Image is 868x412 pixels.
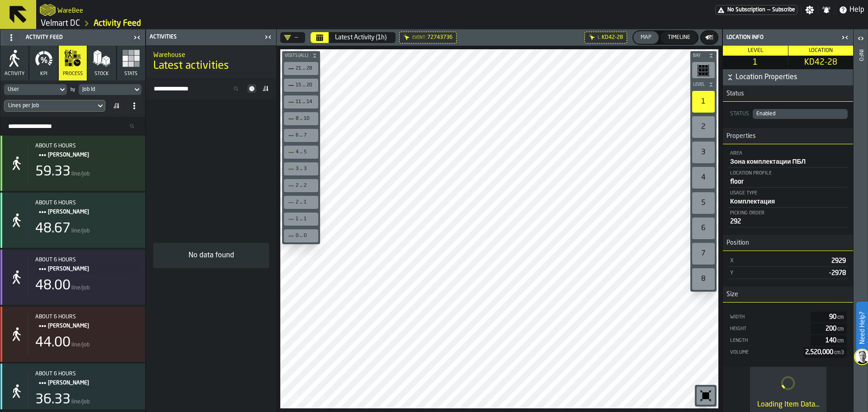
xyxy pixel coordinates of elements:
[296,66,316,71] div: 21 ... 28
[146,29,276,45] header: Activities
[79,84,142,95] div: DropdownMenuValue-jobId
[715,5,797,15] div: Menu Subscription
[40,71,47,77] span: KPI
[282,177,320,194] div: button-toolbar-undefined
[730,199,775,205] span: Комплектация
[282,227,320,244] div: button-toolbar-undefined
[286,164,316,174] div: 3 ... 3
[286,198,316,207] div: 2 ... 1
[748,48,763,53] span: Level
[35,200,138,206] div: Start: 8/25/2025, 10:53:11 AM - End: 8/25/2025, 11:48:54 AM
[728,168,848,188] div: StatList-item-Location Profile
[690,140,717,165] div: button-toolbar-undefined
[826,337,845,344] span: 140
[633,31,659,44] button: button-Map
[71,399,90,405] span: line/job
[35,335,71,351] div: 44.00
[296,133,316,138] div: 6 ... 7
[728,148,848,168] div: StatList-item-Area
[728,109,848,119] div: StatusDropdownMenuValue-Enabled
[723,128,853,144] h3: title-section-Properties
[35,314,138,331] div: Title
[723,291,738,298] span: Size
[35,200,138,206] div: about 6 hours
[48,150,131,160] span: [PERSON_NAME]
[730,179,744,185] span: floor
[730,151,846,156] div: Area
[0,193,145,248] div: stat-
[282,51,320,60] button: button-
[311,32,396,43] div: Select date range
[35,257,138,263] div: Start: 8/25/2025, 11:12:49 AM - End: 8/25/2025, 11:45:03 AM
[335,34,387,41] div: Latest Activity (1h)
[692,91,715,113] div: 1
[637,34,655,41] div: Map
[723,69,853,85] button: button-
[146,45,276,78] div: title-Latest activities
[48,321,131,331] span: [PERSON_NAME]
[589,34,596,41] div: Hide filter
[729,347,847,358] div: StatList-item-Volume
[756,111,844,117] div: DropdownMenuValue-Enabled
[837,327,844,332] span: cm
[730,170,846,176] div: Location Profile
[282,110,320,127] div: button-toolbar-undefined
[296,233,316,239] div: 0 ... 0
[839,32,851,43] label: button-toggle-Close me
[35,257,138,263] div: about 6 hours
[153,59,229,73] span: Latest activities
[728,111,751,117] div: Status
[692,218,715,239] div: 6
[282,127,320,144] div: button-toolbar-undefined
[790,57,852,67] span: KD42-28
[772,7,795,13] span: Subscribe
[723,29,853,46] header: Location Info
[829,314,845,320] span: 90
[296,216,316,222] div: 1 ... 1
[854,29,868,412] header: Info
[695,385,717,407] div: button-toolbar-undefined
[664,34,694,41] div: Timeline
[730,270,826,276] div: Y
[723,133,756,140] span: Properties
[71,228,90,234] span: line/job
[858,47,864,410] div: Info
[723,90,744,97] span: Status
[690,266,717,292] div: button-toolbar-undefined
[35,371,138,388] div: Title
[330,28,392,47] button: Select date range
[286,81,316,90] div: 15 ... 20
[35,143,138,160] div: Title
[35,278,71,294] div: 48.00
[35,164,71,180] div: 59.33
[35,314,138,320] div: about 6 hours
[94,71,109,77] span: Stock
[296,199,316,205] div: 2 ... 1
[728,255,848,267] div: StatList-item-X
[692,142,715,163] div: 3
[48,264,131,274] span: [PERSON_NAME]
[280,32,305,43] div: DropdownMenuValue-
[837,338,844,344] span: cm
[286,214,316,224] div: 1 ... 1
[262,32,274,43] label: button-toggle-Close me
[730,218,741,225] span: 292
[854,31,867,47] label: button-toggle-Open
[690,80,717,89] button: button-
[82,86,129,93] div: DropdownMenuValue-jobId
[35,257,138,274] div: Title
[286,97,316,107] div: 11 ... 14
[296,99,316,105] div: 11 ... 14
[692,268,715,290] div: 8
[690,216,717,241] div: button-toolbar-undefined
[723,239,749,246] span: Position
[834,350,844,355] span: cm3
[729,347,847,358] div: RAW: 2520000
[723,286,853,303] h3: title-section-Size
[723,85,853,102] h3: title-section-Status
[736,72,851,83] span: Location Properties
[296,116,316,122] div: 8 ... 10
[0,250,145,305] div: stat-
[35,200,138,217] div: Title
[94,19,141,28] a: link-to-/wh/i/f27944ef-e44e-4cb8-aca8-30c52093261f/feed/fa67d4be-d497-4c68-adb1-b7aae839db33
